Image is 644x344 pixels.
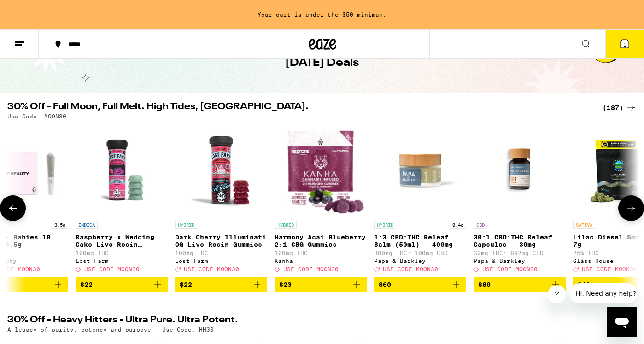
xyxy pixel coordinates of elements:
button: Add to bag [474,277,566,292]
span: $23 [279,281,292,288]
p: Harmony Acai Blueberry 2:1 CBG Gummies [275,233,367,248]
a: Open page for Dark Cherry Illuminati OG Live Rosin Gummies from Lost Farm [175,124,267,277]
button: Add to bag [175,277,267,292]
p: A legacy of purity, potency and purpose - Use Code: HH30 [7,327,214,332]
h1: [DATE] Deals [285,55,359,71]
iframe: Close message [548,285,566,303]
span: USE CODE MOON30 [482,266,538,272]
p: CBD [474,221,487,229]
span: USE CODE MOON30 [184,266,239,272]
p: Raspberry x Wedding Cake Live Resin Gummies [76,233,168,248]
div: Papa & Barkley [374,258,466,264]
p: 100mg THC [76,250,168,256]
span: USE CODE MOON30 [84,266,140,272]
p: 30:1 CBD:THC Releaf Capsules - 30mg [474,233,566,248]
p: 0.4g [450,221,466,229]
span: $40 [578,281,590,288]
button: Add to bag [76,277,168,292]
span: USE CODE MOON30 [383,266,438,272]
a: Open page for 1:3 CBD:THC Releaf Balm (50ml) - 400mg from Papa & Barkley [374,124,466,277]
button: Add to bag [374,277,466,292]
p: 32mg THC: 892mg CBD [474,250,566,256]
p: 100mg THC [175,250,267,256]
button: Add to bag [275,277,367,292]
span: USE CODE MOON30 [582,266,637,272]
p: SATIVA [573,221,595,229]
span: 1 [623,42,626,47]
img: Lost Farm - Raspberry x Wedding Cake Live Resin Gummies [76,124,168,216]
a: Open page for Harmony Acai Blueberry 2:1 CBG Gummies from Kanha [275,124,367,277]
img: Kanha - Harmony Acai Blueberry 2:1 CBG Gummies [275,124,366,216]
iframe: Message from company [570,283,637,303]
p: 3.5g [52,221,68,229]
p: Use Code: MOON30 [7,113,66,119]
p: HYBRID [374,221,396,229]
p: 300mg THC: 100mg CBD [374,250,466,256]
span: USE CODE MOON30 [283,266,339,272]
span: $60 [379,281,391,288]
a: Open page for 30:1 CBD:THC Releaf Capsules - 30mg from Papa & Barkley [474,124,566,277]
p: HYBRID [175,221,197,229]
p: HYBRID [275,221,297,229]
span: $22 [180,281,192,288]
a: Open page for Raspberry x Wedding Cake Live Resin Gummies from Lost Farm [76,124,168,277]
span: $80 [478,281,491,288]
p: 100mg THC [275,250,367,256]
div: Lost Farm [76,258,168,264]
iframe: Button to launch messaging window [607,307,637,337]
h2: 30% Off - Heavy Hitters - Ultra Pure. Ultra Potent. [7,315,591,327]
p: Dark Cherry Illuminati OG Live Rosin Gummies [175,233,267,248]
img: Papa & Barkley - 1:3 CBD:THC Releaf Balm (50ml) - 400mg [374,124,466,216]
div: Kanha [275,258,367,264]
img: Papa & Barkley - 30:1 CBD:THC Releaf Capsules - 30mg [474,124,566,216]
a: (187) [603,102,637,113]
p: 1:3 CBD:THC Releaf Balm (50ml) - 400mg [374,233,466,248]
div: Lost Farm [175,258,267,264]
img: Lost Farm - Dark Cherry Illuminati OG Live Rosin Gummies [175,124,267,216]
div: Papa & Barkley [474,258,566,264]
p: INDICA [76,221,98,229]
h2: 30% Off - Full Moon, Full Melt. High Tides, [GEOGRAPHIC_DATA]. [7,102,591,113]
a: (10) [607,315,637,327]
button: 1 [605,30,644,58]
span: $22 [80,281,93,288]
